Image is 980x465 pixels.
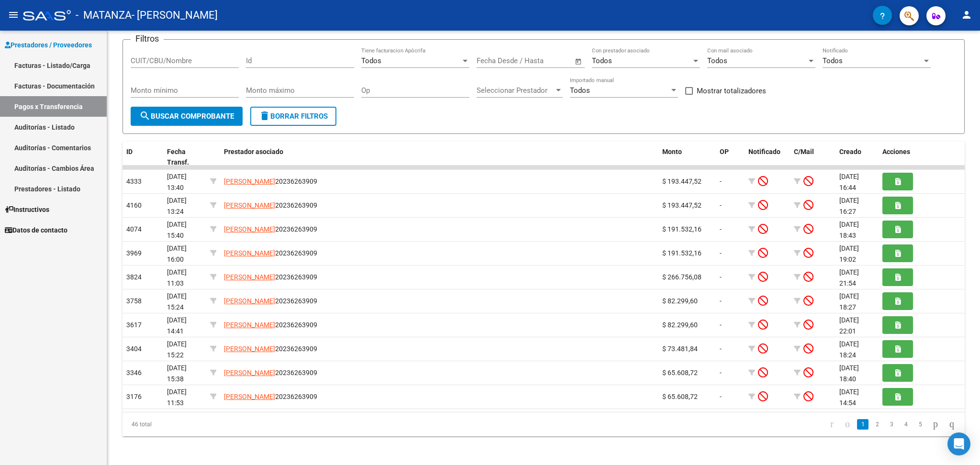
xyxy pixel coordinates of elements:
[720,177,722,185] span: -
[167,268,187,287] span: [DATE] 11:03
[662,225,702,233] span: $ 191.532,16
[167,340,187,359] span: [DATE] 15:22
[899,416,913,432] li: page 4
[361,56,381,65] span: Todos
[126,249,142,257] span: 3969
[224,345,317,353] span: 20236263909
[839,268,859,287] span: [DATE] 21:54
[947,432,970,455] div: Open Intercom Messenger
[220,142,658,173] datatable-header-cell: Prestador asociado
[126,345,142,353] span: 3404
[224,201,317,209] span: 20236263909
[839,340,859,359] span: [DATE] 18:24
[131,107,243,126] button: Buscar Comprobante
[886,419,897,430] a: 3
[662,297,698,305] span: $ 82.299,60
[139,112,234,121] span: Buscar Comprobante
[224,393,317,400] span: 20236263909
[697,85,766,97] span: Mostrar totalizadores
[224,273,275,281] span: [PERSON_NAME]
[839,221,859,239] span: [DATE] 18:43
[856,416,870,432] li: page 1
[662,201,702,209] span: $ 193.447,52
[224,225,275,233] span: [PERSON_NAME]
[748,148,780,155] span: Notificado
[126,369,142,376] span: 3346
[224,201,275,209] span: [PERSON_NAME]
[224,177,317,185] span: 20236263909
[126,177,142,185] span: 4333
[132,5,218,26] span: - [PERSON_NAME]
[839,388,859,407] span: [DATE] 14:54
[720,297,722,305] span: -
[224,249,275,257] span: [PERSON_NAME]
[839,364,859,383] span: [DATE] 18:40
[516,56,563,65] input: End date
[716,142,745,173] datatable-header-cell: OP
[658,142,716,173] datatable-header-cell: Monto
[707,56,727,65] span: Todos
[477,86,554,95] span: Seleccionar Prestador
[163,142,206,173] datatable-header-cell: Fecha Transf.
[8,9,19,21] mat-icon: menu
[662,177,702,185] span: $ 193.447,52
[250,107,336,126] button: Borrar Filtros
[871,419,883,430] a: 2
[224,148,283,155] span: Prestador asociado
[870,416,884,432] li: page 2
[662,249,702,257] span: $ 191.532,16
[259,110,270,122] mat-icon: delete
[224,321,317,329] span: 20236263909
[122,142,163,173] datatable-header-cell: ID
[720,369,722,376] span: -
[720,249,722,257] span: -
[139,110,151,122] mat-icon: search
[126,148,133,155] span: ID
[570,86,590,95] span: Todos
[224,345,275,353] span: [PERSON_NAME]
[76,5,132,26] span: - MATANZA
[167,388,187,407] span: [DATE] 11:53
[835,142,879,173] datatable-header-cell: Creado
[224,249,317,257] span: 20236263909
[167,148,189,166] span: Fecha Transf.
[126,273,142,281] span: 3824
[126,321,142,329] span: 3617
[945,419,958,430] a: go to last page
[126,201,142,209] span: 4160
[662,369,698,376] span: $ 65.608,72
[720,321,722,329] span: -
[882,148,910,155] span: Acciones
[720,393,722,400] span: -
[720,273,722,281] span: -
[167,316,187,335] span: [DATE] 14:41
[884,416,899,432] li: page 3
[224,369,275,376] span: [PERSON_NAME]
[720,345,722,353] span: -
[224,321,275,329] span: [PERSON_NAME]
[839,316,859,335] span: [DATE] 22:01
[5,225,67,235] span: Datos de contacto
[662,321,698,329] span: $ 82.299,60
[126,297,142,305] span: 3758
[826,419,838,430] a: go to first page
[662,345,698,353] span: $ 73.481,84
[879,142,965,173] datatable-header-cell: Acciones
[224,177,275,185] span: [PERSON_NAME]
[720,201,722,209] span: -
[720,225,722,233] span: -
[167,244,187,263] span: [DATE] 16:00
[790,142,835,173] datatable-header-cell: C/Mail
[167,292,187,311] span: [DATE] 15:24
[913,416,927,432] li: page 5
[167,364,187,383] span: [DATE] 15:38
[961,9,972,21] mat-icon: person
[929,419,942,430] a: go to next page
[573,56,584,67] button: Open calendar
[839,173,859,191] span: [DATE] 16:44
[823,56,843,65] span: Todos
[224,297,275,305] span: [PERSON_NAME]
[126,225,142,233] span: 4074
[259,112,328,121] span: Borrar Filtros
[224,393,275,400] span: [PERSON_NAME]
